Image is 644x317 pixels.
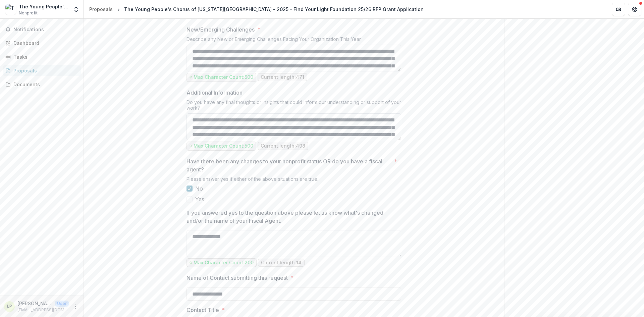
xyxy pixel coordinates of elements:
[186,176,401,184] div: Please answer yes if either of the above situations are true.
[186,89,243,97] p: Additional Information
[19,10,38,16] span: Nonprofit
[612,3,625,16] button: Partners
[186,99,401,113] div: Do you have any final thoughts or insights that could inform our understanding or support of your...
[13,67,75,74] div: Proposals
[3,24,81,35] button: Notifications
[71,303,79,311] button: More
[186,274,288,282] p: Name of Contact submitting this request
[194,143,253,149] p: Max Character Count: 500
[17,307,69,313] p: [EMAIL_ADDRESS][DOMAIN_NAME]
[195,195,204,203] span: Yes
[261,74,304,80] p: Current length: 471
[3,38,81,49] a: Dashboard
[194,74,253,80] p: Max Character Count: 500
[55,301,69,307] p: User
[71,3,81,16] button: Open entity switcher
[13,27,78,33] span: Notifications
[7,304,12,309] div: Laura Patterson
[186,209,397,225] p: If you answered yes to the question above please let us know what's changed and/or the name of yo...
[186,36,401,45] div: Describe any New or Emerging Challenges Facing Your Organization This Year
[186,25,255,34] p: New/Emerging Challenges
[261,143,305,149] p: Current length: 498
[3,79,81,90] a: Documents
[186,306,219,314] p: Contact Title
[628,3,641,16] button: Get Help
[195,184,203,193] span: No
[13,53,75,60] div: Tasks
[13,81,75,88] div: Documents
[124,6,424,13] div: The Young People's Chorus of [US_STATE][GEOGRAPHIC_DATA] - 2025 - Find Your Light Foundation 25/2...
[3,51,81,62] a: Tasks
[3,65,81,76] a: Proposals
[87,4,426,14] nav: breadcrumb
[261,260,302,266] p: Current length: 14
[87,4,115,14] a: Proposals
[5,4,16,15] img: The Young People's Chorus of New York City
[19,3,69,10] div: The Young People's Chorus of [US_STATE][GEOGRAPHIC_DATA]
[13,40,75,47] div: Dashboard
[194,260,254,266] p: Max Character Count: 200
[89,6,113,13] div: Proposals
[186,157,391,173] p: Have there been any changes to your nonprofit status OR do you have a fiscal agent?
[17,300,52,307] p: [PERSON_NAME]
